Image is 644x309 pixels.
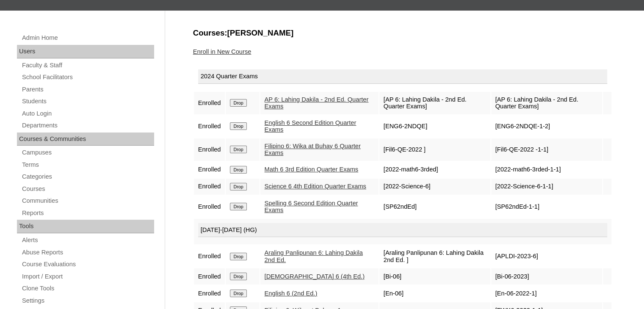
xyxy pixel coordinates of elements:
[379,245,490,268] td: [Araling Panlipunan 6: Lahing Dakila 2nd Ed. ]
[230,166,246,174] input: Drop
[230,253,246,260] input: Drop
[21,208,154,218] a: Reports
[230,146,246,153] input: Drop
[265,119,357,133] a: English 6 Second Edition Quarter Exams
[193,28,612,39] h3: Courses:[PERSON_NAME]
[194,115,225,138] td: Enrolled
[17,132,154,146] div: Courses & Communities
[21,171,154,182] a: Categories
[193,48,252,55] a: Enroll in New Course
[198,223,607,237] div: [DATE]-[DATE] (HG)
[379,196,490,218] td: [SP62ndEd]
[21,295,154,306] a: Settings
[379,285,490,301] td: [En-06]
[265,96,369,110] a: AP 6: Lahing Dakila - 2nd Ed. Quarter Exams
[21,120,154,131] a: Departments
[21,84,154,95] a: Parents
[379,268,490,284] td: [Bi-06]
[21,271,154,282] a: Import / Export
[230,290,246,297] input: Drop
[265,200,358,214] a: Spelling 6 Second Edition Quarter Exams
[230,203,246,210] input: Drop
[491,115,602,138] td: [ENG6-2NDQE-1-2]
[21,196,154,206] a: Communities
[194,162,225,178] td: Enrolled
[491,268,602,284] td: [Bi-06-2023]
[21,72,154,83] a: School Facilitators
[265,183,366,190] a: Science 6 4th Edition Quarter Exams
[491,196,602,218] td: [SP62ndEd-1-1]
[21,160,154,170] a: Terms
[491,138,602,161] td: [Fil6-QE-2022 -1-1]
[379,115,490,138] td: [ENG6-2NDQE]
[379,162,490,178] td: [2022-math6-3rded]
[194,245,225,268] td: Enrolled
[194,92,225,114] td: Enrolled
[21,283,154,294] a: Clone Tools
[265,143,361,157] a: Filipino 6: Wika at Buhay 6 Quarter Exams
[379,179,490,195] td: [2022-Science-6]
[21,147,154,158] a: Campuses
[194,196,225,218] td: Enrolled
[491,162,602,178] td: [2022-math6-3rded-1-1]
[265,249,363,263] a: Araling Panlipunan 6: Lahing Dakila 2nd Ed.
[21,259,154,270] a: Course Evaluations
[21,235,154,246] a: Alerts
[265,290,318,297] a: English 6 (2nd Ed.)
[194,285,225,301] td: Enrolled
[265,166,359,173] a: Math 6 3rd Edition Quarter Exams
[21,184,154,194] a: Courses
[198,69,607,84] div: 2024 Quarter Exams
[265,273,365,280] a: [DEMOGRAPHIC_DATA] 6 (4th Ed.)
[379,138,490,161] td: [Fil6-QE-2022 ]
[21,108,154,119] a: Auto Login
[230,99,246,107] input: Drop
[194,138,225,161] td: Enrolled
[21,60,154,71] a: Faculty & Staff
[379,92,490,114] td: [AP 6: Lahing Dakila - 2nd Ed. Quarter Exams]
[230,273,246,280] input: Drop
[21,33,154,43] a: Admin Home
[230,183,246,190] input: Drop
[21,96,154,107] a: Students
[491,245,602,268] td: [APLDI-2023-6]
[194,268,225,284] td: Enrolled
[230,122,246,130] input: Drop
[491,92,602,114] td: [AP 6: Lahing Dakila - 2nd Ed. Quarter Exams]
[17,45,154,58] div: Users
[194,179,225,195] td: Enrolled
[17,220,154,233] div: Tools
[21,247,154,258] a: Abuse Reports
[491,285,602,301] td: [En-06-2022-1]
[491,179,602,195] td: [2022-Science-6-1-1]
